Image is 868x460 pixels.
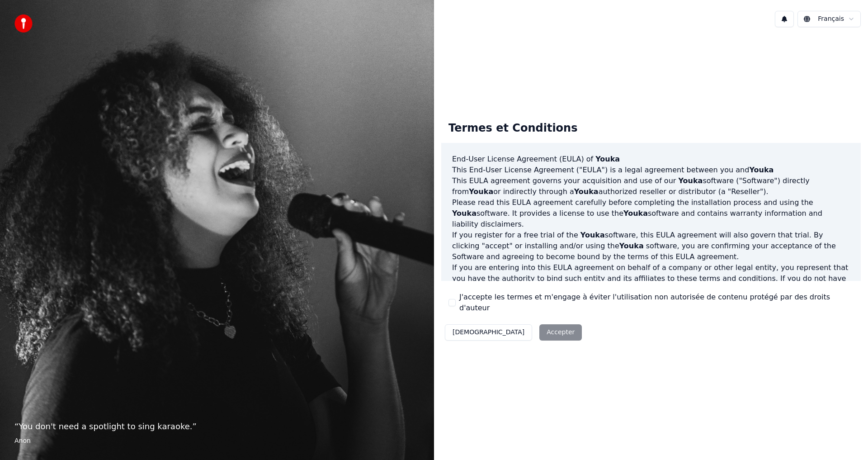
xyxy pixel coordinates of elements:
span: Youka [574,187,599,196]
span: Youka [749,166,774,174]
label: J'accepte les termes et m'engage à éviter l'utilisation non autorisée de contenu protégé par des ... [459,292,854,313]
button: [DEMOGRAPHIC_DATA] [445,324,532,341]
p: If you are entering into this EULA agreement on behalf of a company or other legal entity, you re... [452,262,850,306]
div: Termes et Conditions [441,114,585,143]
p: This End-User License Agreement ("EULA") is a legal agreement between you and [452,165,850,175]
p: If you register for a free trial of the software, this EULA agreement will also govern that trial... [452,230,850,262]
span: Youka [595,155,620,163]
span: Youka [580,231,605,239]
span: Youka [619,242,644,250]
span: Youka [469,187,493,196]
span: Youka [678,176,703,185]
span: Youka [623,209,648,218]
p: Please read this EULA agreement carefully before completing the installation process and using th... [452,197,850,230]
footer: Anon [14,436,420,446]
p: This EULA agreement governs your acquisition and use of our software ("Software") directly from o... [452,175,850,197]
h3: End-User License Agreement (EULA) of [452,154,850,165]
img: youka [14,14,33,33]
p: “ You don't need a spotlight to sing karaoke. ” [14,420,420,433]
span: Youka [452,209,476,218]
